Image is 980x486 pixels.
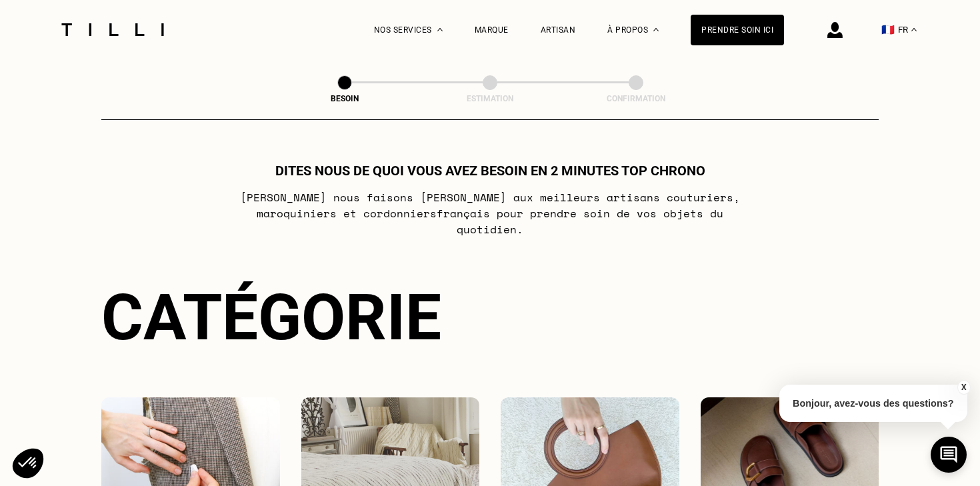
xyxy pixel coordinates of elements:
img: icône connexion [827,22,843,38]
img: Menu déroulant [437,28,443,31]
img: Menu déroulant à propos [653,28,659,31]
a: Marque [475,25,509,35]
h1: Dites nous de quoi vous avez besoin en 2 minutes top chrono [275,163,705,179]
img: menu déroulant [911,28,917,31]
div: Catégorie [101,280,879,355]
span: 🇫🇷 [881,23,895,36]
img: Logo du service de couturière Tilli [57,23,169,36]
div: Besoin [278,94,411,103]
a: Prendre soin ici [691,15,784,45]
button: X [957,380,970,395]
a: Artisan [541,25,576,35]
p: Bonjour, avez-vous des questions? [779,385,967,422]
div: Estimation [423,94,557,103]
div: Confirmation [569,94,703,103]
p: [PERSON_NAME] nous faisons [PERSON_NAME] aux meilleurs artisans couturiers , maroquiniers et cord... [226,189,755,237]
